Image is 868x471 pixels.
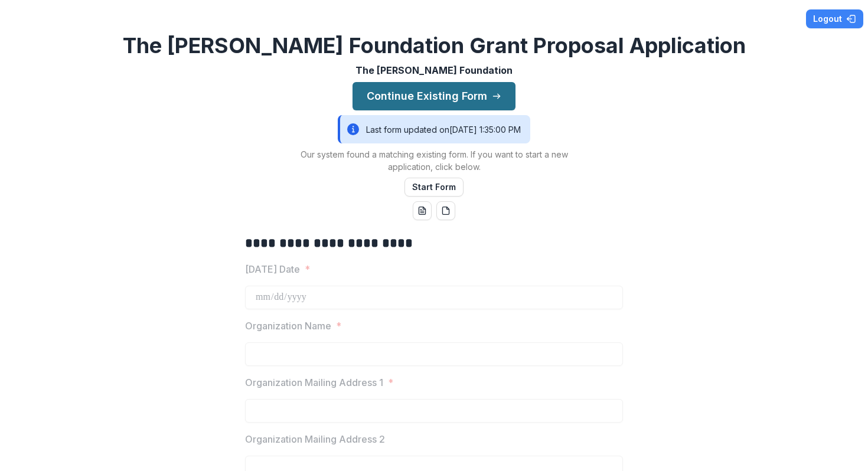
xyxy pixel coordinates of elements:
p: Organization Mailing Address 2 [245,432,385,446]
button: Continue Existing Form [353,82,515,110]
p: Organization Mailing Address 1 [245,375,383,390]
p: Our system found a matching existing form. If you want to start a new application, click below. [286,148,582,173]
p: Organization Name [245,319,331,333]
h2: The [PERSON_NAME] Foundation Grant Proposal Application [123,33,746,58]
button: pdf-download [436,201,455,220]
button: Logout [806,9,863,28]
p: The [PERSON_NAME] Foundation [355,63,513,77]
p: [DATE] Date [245,262,300,276]
div: Last form updated on [DATE] 1:35:00 PM [338,115,530,143]
button: Start Form [404,178,464,197]
button: word-download [413,201,432,220]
